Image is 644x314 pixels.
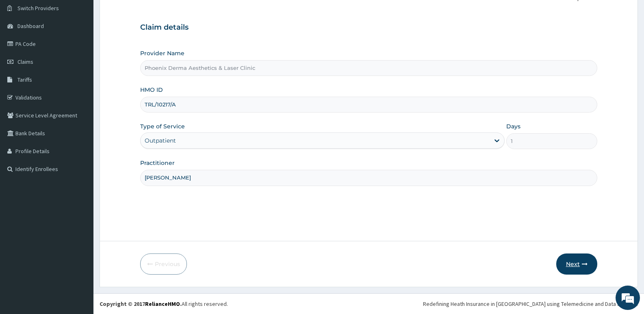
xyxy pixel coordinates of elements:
[145,136,176,145] div: Outpatient
[100,300,182,308] strong: Copyright © 2017 .
[140,49,184,57] label: Provider Name
[140,159,175,167] label: Practitioner
[423,300,638,308] div: Redefining Heath Insurance in [GEOGRAPHIC_DATA] using Telemedicine and Data Science!
[140,170,597,186] input: Enter Name
[140,86,163,94] label: HMO ID
[140,97,597,113] input: Enter HMO ID
[133,4,153,24] div: Minimize live chat window
[47,102,112,184] span: We're online!
[4,222,155,250] textarea: Type your message and hit 'Enter'
[140,253,187,275] button: Previous
[140,23,597,32] h3: Claim details
[15,41,33,61] img: d_794563401_company_1708531726252_794563401
[140,122,185,130] label: Type of Service
[145,300,180,308] a: RelianceHMO
[42,45,137,56] div: Chat with us now
[17,22,44,30] span: Dashboard
[506,122,520,130] label: Days
[93,293,644,314] footer: All rights reserved.
[17,76,32,83] span: Tariffs
[17,58,33,65] span: Claims
[556,253,597,275] button: Next
[17,4,59,12] span: Switch Providers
